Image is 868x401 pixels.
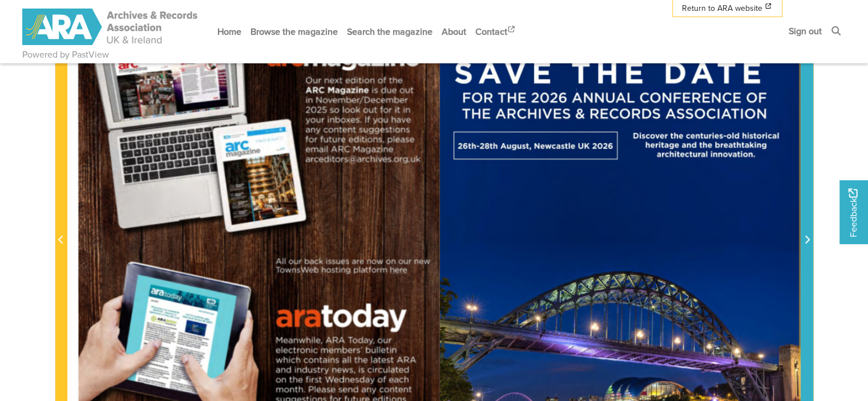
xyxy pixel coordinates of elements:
[784,16,826,46] a: Sign out
[22,9,199,45] img: ARA - ARC Magazine | Powered by PastView
[22,2,199,52] a: ARA - ARC Magazine | Powered by PastView logo
[246,17,342,47] a: Browse the magazine
[846,189,860,237] span: Feedback
[342,17,437,47] a: Search the magazine
[213,17,246,47] a: Home
[682,2,762,14] span: Return to ARA website
[437,17,471,47] a: About
[22,48,109,62] a: Powered by PastView
[839,180,868,244] a: Would you like to provide feedback?
[471,17,521,47] a: Contact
